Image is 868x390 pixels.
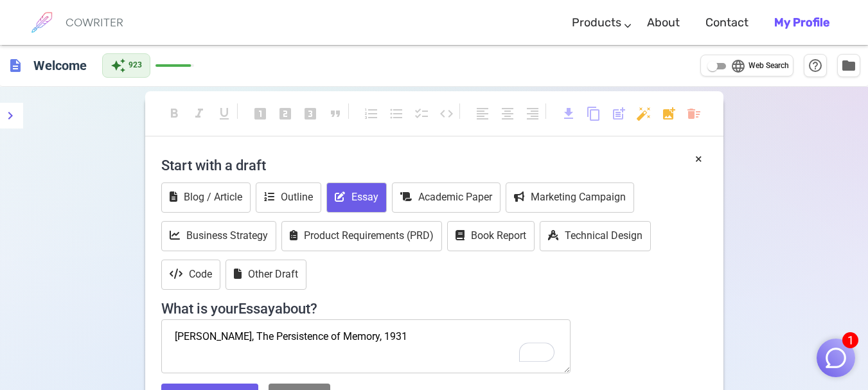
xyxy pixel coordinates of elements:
[278,106,293,121] span: looks_two
[256,182,321,213] button: Outline
[111,58,126,73] span: auto_awesome
[439,106,454,121] span: code
[166,106,182,121] span: format_bold
[161,319,571,373] textarea: To enrich screen reader interactions, please activate Accessibility in Grammarly extension settings
[842,332,858,348] span: 1
[161,150,707,181] h4: Start with a draft
[636,106,651,121] span: auto_fix_high
[841,58,856,73] span: folder
[364,106,379,121] span: format_list_numbered
[217,106,232,121] span: format_underlined
[66,17,123,28] h6: COWRITER
[774,4,829,42] a: My Profile
[161,182,251,213] button: Blog / Article
[804,54,827,77] button: Help & Shortcuts
[824,346,848,370] img: Close chat
[817,339,855,377] button: 1
[303,106,318,121] span: looks_3
[586,106,601,121] span: content_copy
[705,4,748,42] a: Contact
[525,106,540,121] span: format_align_right
[161,293,707,317] h4: What is your Essay about?
[500,106,515,121] span: format_align_center
[808,58,823,73] span: help_outline
[506,182,634,213] button: Marketing Campaign
[161,260,220,290] button: Code
[475,106,490,121] span: format_align_left
[392,182,500,213] button: Academic Paper
[447,221,535,251] button: Book Report
[326,182,387,213] button: Essay
[389,106,404,121] span: format_list_bulleted
[128,59,142,72] span: 923
[837,54,860,77] button: Manage Documents
[226,260,306,290] button: Other Draft
[540,221,651,251] button: Technical Design
[281,221,442,251] button: Product Requirements (PRD)
[611,106,626,121] span: post_add
[414,106,429,121] span: checklist
[572,4,621,42] a: Products
[647,4,680,42] a: About
[161,221,276,251] button: Business Strategy
[686,106,702,121] span: delete_sweep
[26,6,58,39] img: brand logo
[191,106,207,121] span: format_italic
[695,150,702,168] button: ×
[731,58,746,74] span: language
[328,106,343,121] span: format_quote
[8,58,23,73] span: description
[748,60,789,73] span: Web Search
[28,53,92,78] h6: Click to edit title
[252,106,268,121] span: looks_one
[661,106,677,121] span: add_photo_alternate
[561,106,576,121] span: download
[774,15,829,30] b: My Profile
